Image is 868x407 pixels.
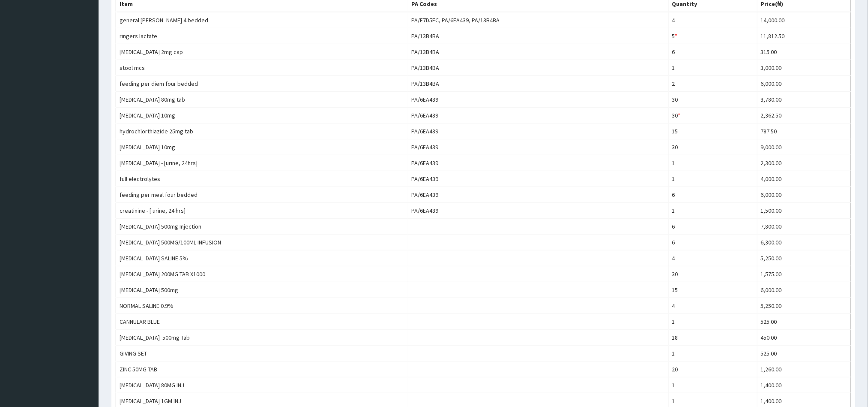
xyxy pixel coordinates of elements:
td: creatinine - [ urine, 24 hrs] [116,203,408,219]
td: 4 [668,12,757,28]
td: 315.00 [757,44,850,60]
td: 14,000.00 [757,12,850,28]
td: 30 [668,266,757,282]
td: 6 [668,235,757,250]
td: full electrolytes [116,171,408,187]
td: PA/13B4BA [408,76,668,92]
td: CANNULAR BLUE [116,314,408,330]
td: PA/6EA439 [408,203,668,219]
td: 30 [668,92,757,108]
td: ringers lactate [116,28,408,44]
td: 1,575.00 [757,266,850,282]
td: 6,300.00 [757,235,850,250]
td: 15 [668,124,757,139]
td: 6 [668,44,757,60]
td: PA/13B4BA [408,44,668,60]
td: 1,500.00 [757,203,850,219]
td: [MEDICAL_DATA] 10mg [116,108,408,124]
td: PA/6EA439 [408,171,668,187]
td: PA/F7D5FC, PA/6EA439, PA/13B4BA [408,12,668,28]
td: PA/6EA439 [408,155,668,171]
td: stool mcs [116,60,408,76]
td: 1 [668,377,757,393]
td: 525.00 [757,346,850,362]
td: [MEDICAL_DATA] SALINE 5% [116,250,408,266]
td: 6 [668,187,757,203]
td: 30 [668,139,757,155]
td: feeding per meal four bedded [116,187,408,203]
td: [MEDICAL_DATA] 500MG/100ML INFUSION [116,235,408,250]
td: [MEDICAL_DATA] 500mg Tab [116,330,408,346]
td: feeding per diem four bedded [116,76,408,92]
td: [MEDICAL_DATA] 200MG TAB X1000 [116,266,408,282]
td: hydrochlorthiazide 25mg tab [116,124,408,139]
td: 18 [668,330,757,346]
td: 3,780.00 [757,92,850,108]
td: general [PERSON_NAME] 4 bedded [116,12,408,28]
td: 9,000.00 [757,139,850,155]
td: PA/13B4BA [408,28,668,44]
td: 2,300.00 [757,155,850,171]
td: 3,000.00 [757,60,850,76]
td: 6 [668,219,757,235]
td: 7,800.00 [757,219,850,235]
td: [MEDICAL_DATA] 2mg cap [116,44,408,60]
td: 1 [668,346,757,362]
td: 2,362.50 [757,108,850,124]
td: 6,000.00 [757,187,850,203]
td: 6,000.00 [757,76,850,92]
td: [MEDICAL_DATA] 500mg [116,282,408,298]
td: 5,250.00 [757,250,850,266]
td: PA/6EA439 [408,187,668,203]
td: PA/6EA439 [408,92,668,108]
td: 15 [668,282,757,298]
td: 5,250.00 [757,298,850,314]
td: 30 [668,108,757,124]
td: 450.00 [757,330,850,346]
td: [MEDICAL_DATA] 500mg Injection [116,219,408,235]
td: GIVING SET [116,346,408,362]
td: 5 [668,28,757,44]
td: 20 [668,362,757,377]
td: 4,000.00 [757,171,850,187]
td: 1 [668,314,757,330]
td: 4 [668,298,757,314]
td: 1 [668,60,757,76]
td: PA/13B4BA [408,60,668,76]
td: 1,260.00 [757,362,850,377]
td: 1 [668,171,757,187]
td: 1 [668,203,757,219]
td: [MEDICAL_DATA] - [urine, 24hrs] [116,155,408,171]
td: 2 [668,76,757,92]
td: 525.00 [757,314,850,330]
td: 6,000.00 [757,282,850,298]
td: PA/6EA439 [408,124,668,139]
td: ZINC 50MG TAB [116,362,408,377]
td: 1 [668,155,757,171]
td: 11,812.50 [757,28,850,44]
td: PA/6EA439 [408,139,668,155]
td: NORMAL SALINE 0.9% [116,298,408,314]
td: 4 [668,250,757,266]
td: [MEDICAL_DATA] 80MG INJ [116,377,408,393]
td: 1,400.00 [757,377,850,393]
td: PA/6EA439 [408,108,668,124]
td: 787.50 [757,124,850,139]
td: [MEDICAL_DATA] 80mg tab [116,92,408,108]
td: [MEDICAL_DATA] 10mg [116,139,408,155]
